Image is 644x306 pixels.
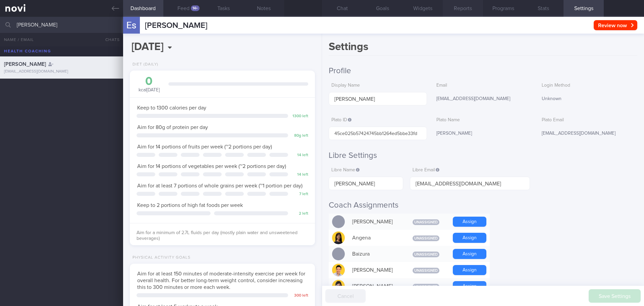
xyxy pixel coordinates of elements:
[4,69,119,74] div: [EMAIL_ADDRESS][DOMAIN_NAME]
[291,133,308,138] div: 80 g left
[349,263,402,277] div: [PERSON_NAME]
[542,83,635,89] label: Login Method
[291,172,308,177] div: 14 left
[137,164,286,169] span: Aim for 14 portions of vegetables per week (~2 portions per day)
[137,183,303,188] span: Aim for at least 7 portions of whole grains per week (~1 portion per day)
[329,66,637,76] h2: Profile
[291,211,308,216] div: 2 left
[453,281,486,291] button: Assign
[137,76,162,93] div: kcal [DATE]
[349,279,402,293] div: [PERSON_NAME]
[130,62,158,67] div: Diet (Daily)
[453,217,486,227] button: Assign
[413,235,439,241] span: Unassigned
[331,118,352,122] span: Plato ID
[191,5,200,11] div: 14+
[453,265,486,275] button: Assign
[413,268,439,273] span: Unassigned
[539,92,637,106] div: Unknown
[413,284,439,290] span: Unassigned
[137,125,208,130] span: Aim for 80g of protein per day
[329,40,637,56] h1: Settings
[331,83,424,89] label: Display Name
[130,255,191,260] div: Physical Activity Goals
[291,114,308,119] div: 1300 left
[137,230,298,241] span: Aim for a minimum of 2.7L fluids per day (mostly plain water and unsweetened beverages)
[291,293,308,298] div: 300 left
[331,168,360,172] span: Libre Name
[436,83,529,89] label: Email
[413,252,439,257] span: Unassigned
[413,219,439,225] span: Unassigned
[137,144,272,149] span: Aim for 14 portions of fruits per week (~2 portions per day)
[594,20,637,30] button: Review now
[291,153,308,158] div: 14 left
[413,168,439,172] span: Libre Email
[434,92,532,106] div: [EMAIL_ADDRESS][DOMAIN_NAME]
[329,150,637,161] h2: Libre Settings
[137,105,206,111] span: Keep to 1300 calories per day
[542,117,635,123] label: Plato Email
[137,271,305,290] span: Aim for at least 150 minutes of moderate-intensity exercise per week for overall health. For bett...
[349,231,402,245] div: Angena
[539,127,637,141] div: [EMAIL_ADDRESS][DOMAIN_NAME]
[4,61,46,67] span: [PERSON_NAME]
[291,192,308,197] div: 7 left
[137,76,162,87] div: 0
[436,117,529,123] label: Plato Name
[137,203,243,208] span: Keep to 2 portions of high fat foods per week
[329,200,637,210] h2: Coach Assignments
[145,21,207,30] span: [PERSON_NAME]
[349,247,402,261] div: Baizura
[453,233,486,243] button: Assign
[453,249,486,259] button: Assign
[349,215,402,228] div: [PERSON_NAME]
[96,33,123,46] button: Chats
[434,127,532,141] div: [PERSON_NAME]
